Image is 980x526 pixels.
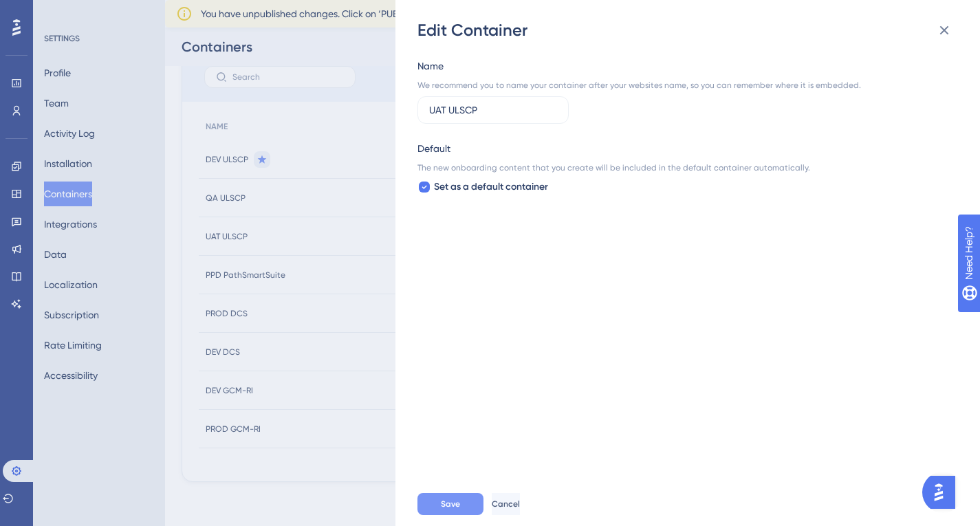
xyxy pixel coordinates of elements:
[417,140,950,157] div: Default
[429,102,557,118] input: Container name
[32,3,86,20] span: Need Help?
[492,498,520,509] span: Cancel
[434,179,548,195] span: Set as a default container
[417,19,961,41] div: Edit Container
[417,162,950,173] div: The new onboarding content that you create will be included in the default container automatically.
[922,472,963,513] iframe: UserGuiding AI Assistant Launcher
[417,493,483,515] button: Save
[441,498,460,509] span: Save
[417,80,861,91] div: We recommend you to name your container after your websites name, so you can remember where it is...
[492,493,520,515] button: Cancel
[417,58,444,74] div: Name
